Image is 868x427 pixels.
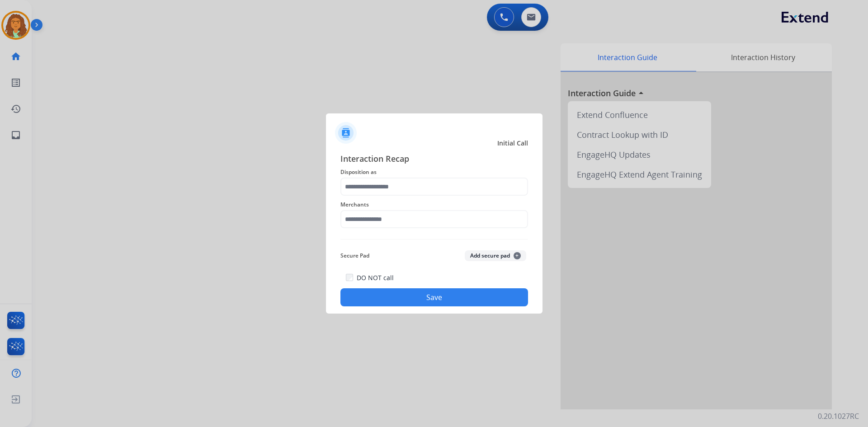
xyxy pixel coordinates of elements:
[497,139,528,148] span: Initial Call
[340,199,528,210] span: Merchants
[465,250,526,261] button: Add secure pad+
[357,273,394,282] label: DO NOT call
[818,411,859,422] p: 0.20.1027RC
[340,152,528,167] span: Interaction Recap
[340,250,369,261] span: Secure Pad
[340,288,528,306] button: Save
[340,167,528,178] span: Disposition as
[335,122,357,144] img: contactIcon
[514,252,521,259] span: +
